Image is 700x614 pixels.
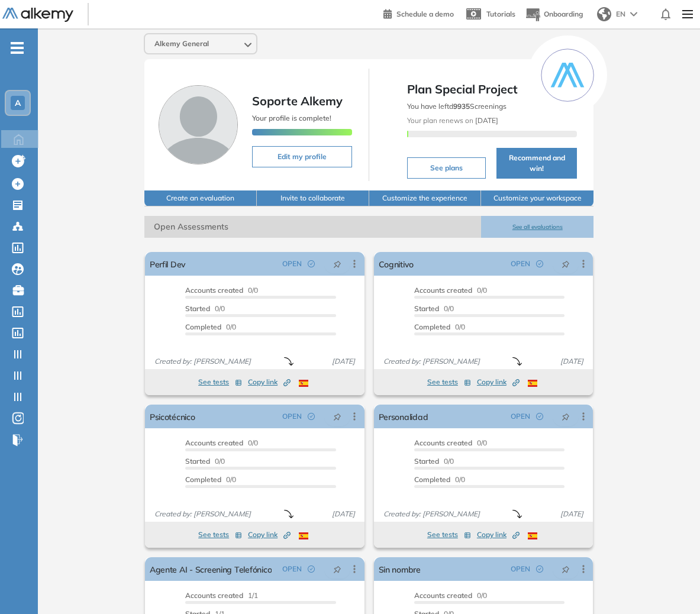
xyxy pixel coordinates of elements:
button: Customize the experience [369,190,482,206]
button: pushpin [553,560,579,579]
span: check-circle [536,413,543,420]
span: pushpin [562,564,570,574]
img: ESP [299,532,308,539]
span: Started [414,457,439,466]
span: [DATE] [556,356,588,367]
span: 0/0 [185,286,258,295]
span: EN [616,9,625,20]
button: pushpin [553,407,579,426]
a: Personalidad [379,405,428,428]
span: Accounts created [185,286,243,295]
button: Copy link [248,528,291,542]
span: 0/0 [185,475,236,484]
span: 0/0 [414,457,454,466]
button: See tests [427,528,471,542]
span: pushpin [562,412,570,421]
span: 0/0 [414,591,487,600]
div: Chat Widget [641,557,700,614]
span: Accounts created [414,591,472,600]
span: OPEN [282,411,302,422]
span: Alkemy General [154,39,209,49]
span: Completed [185,475,221,484]
img: ESP [528,380,537,387]
span: Accounts created [414,438,472,447]
button: See all evaluations [481,216,593,238]
b: [DATE] [473,116,498,125]
span: Copy link [248,377,291,387]
a: Perfil Dev [150,252,186,276]
span: [DATE] [556,509,588,519]
img: world [597,7,611,21]
span: You have leftd Screenings [407,102,507,111]
span: Started [185,304,210,313]
span: check-circle [536,260,543,267]
button: Edit my profile [252,146,352,167]
span: 0/0 [185,457,225,466]
span: OPEN [282,258,302,269]
button: Copy link [477,528,520,542]
span: [DATE] [327,509,360,519]
span: check-circle [308,565,315,573]
span: Started [185,457,210,466]
span: Accounts created [414,286,472,295]
a: Agente AI - Screening Telefónico [150,557,272,581]
span: A [15,98,21,108]
i: - [11,47,24,49]
span: 0/0 [185,304,225,313]
img: Profile picture [159,85,238,164]
span: OPEN [511,564,530,574]
button: See tests [427,375,471,389]
span: OPEN [282,564,302,574]
span: Created by: [PERSON_NAME] [379,356,485,367]
a: Sin nombre [379,557,421,581]
span: 0/0 [414,438,487,447]
span: 0/0 [185,322,236,331]
a: Cognitivo [379,252,414,276]
span: pushpin [333,259,341,269]
button: Copy link [248,375,291,389]
button: pushpin [324,407,350,426]
span: Started [414,304,439,313]
span: Copy link [477,377,520,387]
span: Soporte Alkemy [252,93,343,108]
button: Customize your workspace [481,190,593,206]
span: 0/0 [414,322,465,331]
span: Created by: [PERSON_NAME] [150,509,256,519]
button: See tests [198,375,242,389]
span: Copy link [248,529,291,540]
span: 0/0 [414,304,454,313]
span: Tutorials [486,9,515,18]
button: See plans [407,157,486,179]
button: Copy link [477,375,520,389]
span: pushpin [333,412,341,421]
span: Completed [414,475,450,484]
span: 1/1 [185,591,258,600]
span: Your profile is complete! [252,114,331,122]
span: 0/0 [414,475,465,484]
span: Accounts created [185,591,243,600]
span: check-circle [308,413,315,420]
button: pushpin [324,560,350,579]
button: See tests [198,528,242,542]
button: Invite to collaborate [257,190,369,206]
span: Accounts created [185,438,243,447]
span: pushpin [333,564,341,574]
span: OPEN [511,411,530,422]
span: Onboarding [544,9,583,18]
span: Copy link [477,529,520,540]
img: arrow [630,12,637,17]
a: Schedule a demo [383,6,454,20]
span: Schedule a demo [396,9,454,18]
a: Psicotécnico [150,405,195,428]
span: Your plan renews on [407,116,498,125]
span: Completed [185,322,221,331]
span: check-circle [536,565,543,573]
img: ESP [528,532,537,539]
span: pushpin [562,259,570,269]
button: pushpin [324,254,350,273]
span: 0/0 [185,438,258,447]
b: 9935 [453,102,470,111]
span: Open Assessments [144,216,482,238]
button: Create an evaluation [144,190,257,206]
button: Recommend and win! [496,148,577,179]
